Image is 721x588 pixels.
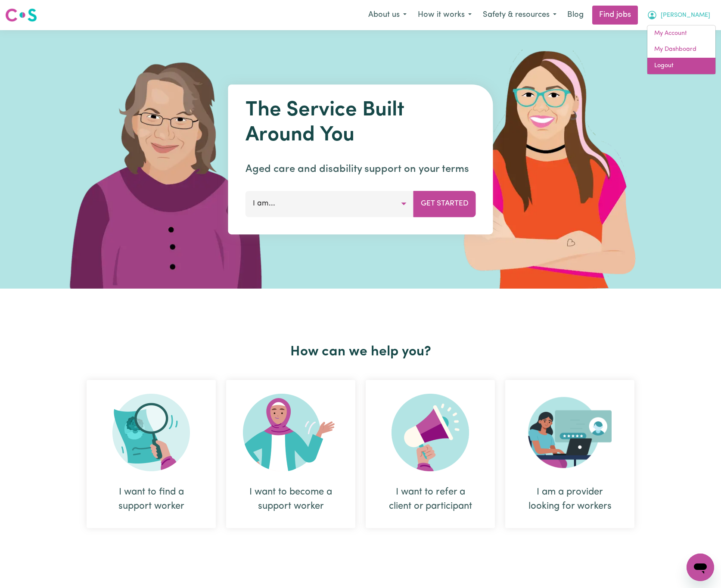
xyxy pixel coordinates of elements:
[81,344,640,360] h2: How can we help you?
[687,554,714,581] iframe: Button to launch messaging window
[661,11,710,20] span: [PERSON_NAME]
[526,485,614,513] div: I am a provider looking for workers
[246,98,476,148] h1: The Service Built Around You
[366,380,495,528] div: I want to refer a client or participant
[528,394,612,471] img: Provider
[5,7,37,23] img: Careseekers logo
[641,6,716,24] button: My Account
[562,6,589,25] a: Blog
[226,380,355,528] div: I want to become a support worker
[87,380,216,528] div: I want to find a support worker
[647,25,716,75] div: My Account
[363,6,412,24] button: About us
[243,394,339,471] img: Become Worker
[112,394,190,471] img: Search
[477,6,562,24] button: Safety & resources
[386,485,474,513] div: I want to refer a client or participant
[592,6,638,25] a: Find jobs
[246,162,476,177] p: Aged care and disability support on your terms
[647,58,715,74] a: Logout
[647,41,715,58] a: My Dashboard
[247,485,335,513] div: I want to become a support worker
[413,191,476,217] button: Get Started
[392,394,469,471] img: Refer
[107,485,195,513] div: I want to find a support worker
[505,380,634,528] div: I am a provider looking for workers
[412,6,477,24] button: How it works
[647,25,715,42] a: My Account
[5,5,37,25] a: Careseekers logo
[246,191,414,217] button: I am...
